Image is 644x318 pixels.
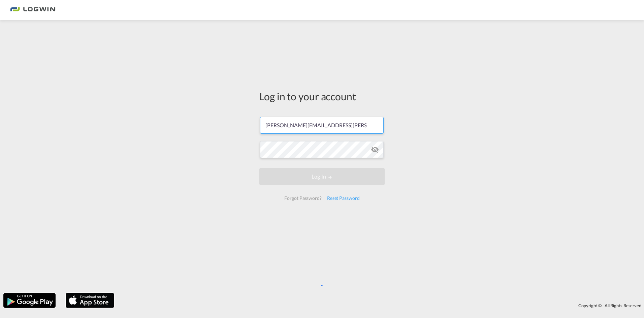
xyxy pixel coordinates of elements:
[260,117,384,134] input: Enter email/phone number
[3,292,56,309] img: google.png
[118,300,644,311] div: Copyright © . All Rights Reserved
[10,3,56,18] img: bc73a0e0d8c111efacd525e4c8ad7d32.png
[282,192,324,204] div: Forgot Password?
[259,168,385,185] button: LOGIN
[259,89,385,103] div: Log in to your account
[65,292,115,309] img: apple.png
[324,192,362,204] div: Reset Password
[371,145,379,154] md-icon: icon-eye-off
